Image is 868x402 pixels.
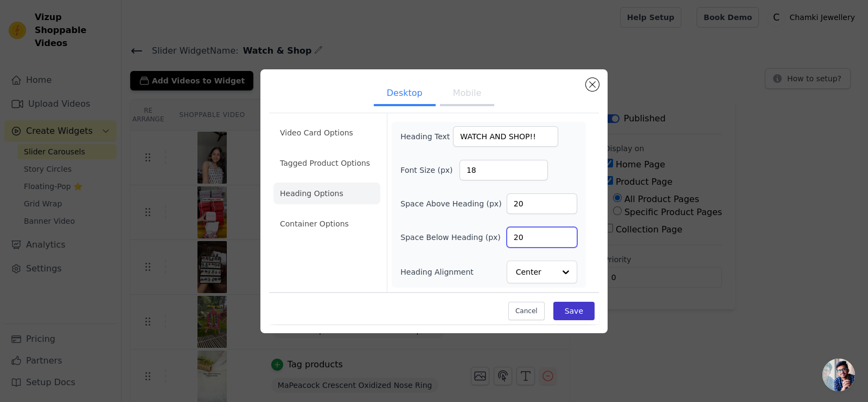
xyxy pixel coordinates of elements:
[400,198,501,209] label: Space Above Heading (px)
[374,82,436,106] button: Desktop
[553,302,595,320] button: Save
[400,165,459,176] label: Font Size (px)
[822,359,855,391] div: Open chat
[273,152,380,174] li: Tagged Product Options
[400,131,453,142] label: Heading Text
[400,267,475,277] label: Heading Alignment
[453,126,558,147] input: Add a heading
[273,122,380,144] li: Video Card Options
[273,183,380,204] li: Heading Options
[586,78,599,91] button: Close modal
[508,302,545,320] button: Cancel
[440,82,494,106] button: Mobile
[400,232,501,243] label: Space Below Heading (px)
[273,213,380,235] li: Container Options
